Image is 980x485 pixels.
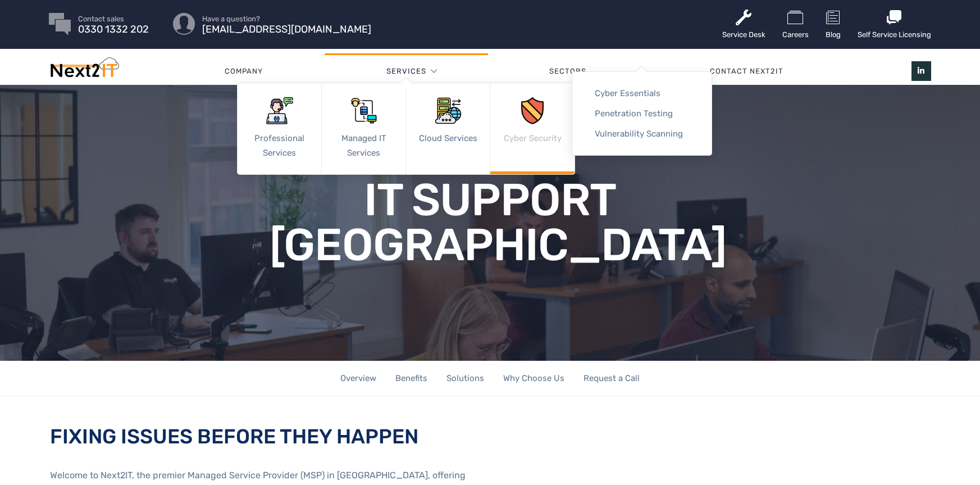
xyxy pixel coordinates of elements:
span: 0330 1332 202 [78,26,149,33]
h2: FIXING ISSUES BEFORE THEY HAPPEN [50,424,473,448]
a: Benefits [395,361,427,396]
img: icon [519,97,546,124]
a: Request a Call [584,361,640,396]
a: Cyber Essentials [572,83,712,103]
a: Cyber Security [490,83,575,174]
span: Have a question? [202,15,371,22]
a: Professional Services [238,83,321,174]
a: Company [163,55,325,88]
a: Overview [340,361,376,396]
img: icon [435,97,462,124]
a: Vulnerability Scanning [572,124,712,144]
a: Contact sales 0330 1332 202 [78,15,149,33]
img: Next2IT [49,57,119,83]
a: Solutions [446,361,484,396]
img: icon [266,97,293,124]
a: Sectors [488,55,648,88]
a: Why Choose Us [503,361,564,396]
a: Penetration Testing [572,103,712,124]
a: Managed IT Services [322,83,405,174]
h1: IT Support [GEOGRAPHIC_DATA] [270,178,710,268]
a: Services [386,55,426,88]
span: Contact sales [78,15,149,22]
a: Have a question? [EMAIL_ADDRESS][DOMAIN_NAME] [202,15,371,33]
a: Contact Next2IT [648,55,845,88]
img: icon [350,97,377,124]
a: Cloud Services [406,83,490,174]
span: [EMAIL_ADDRESS][DOMAIN_NAME] [202,26,371,33]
